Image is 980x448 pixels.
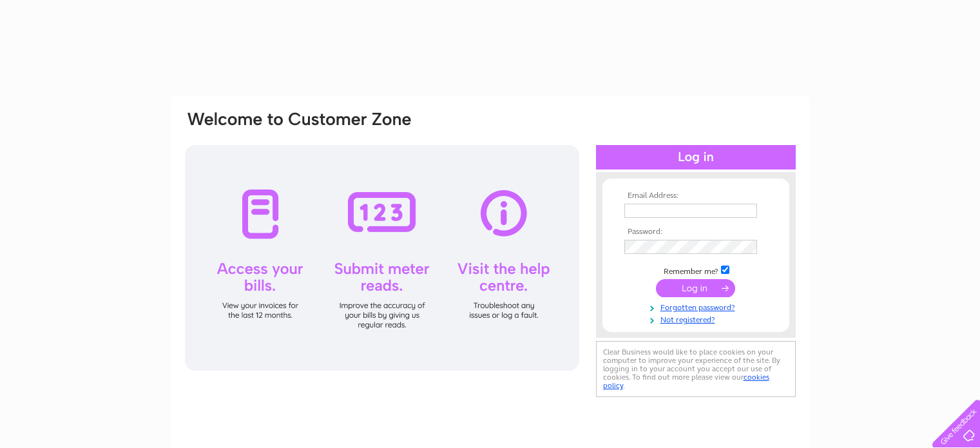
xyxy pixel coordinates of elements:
div: Clear Business would like to place cookies on your computer to improve your experience of the sit... [596,341,796,397]
a: Forgotten password? [624,300,771,313]
td: Remember me? [621,264,771,277]
input: Submit [656,279,735,297]
a: cookies policy [603,373,769,390]
a: Not registered? [624,313,771,325]
th: Email Address: [621,191,771,200]
th: Password: [621,228,771,237]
